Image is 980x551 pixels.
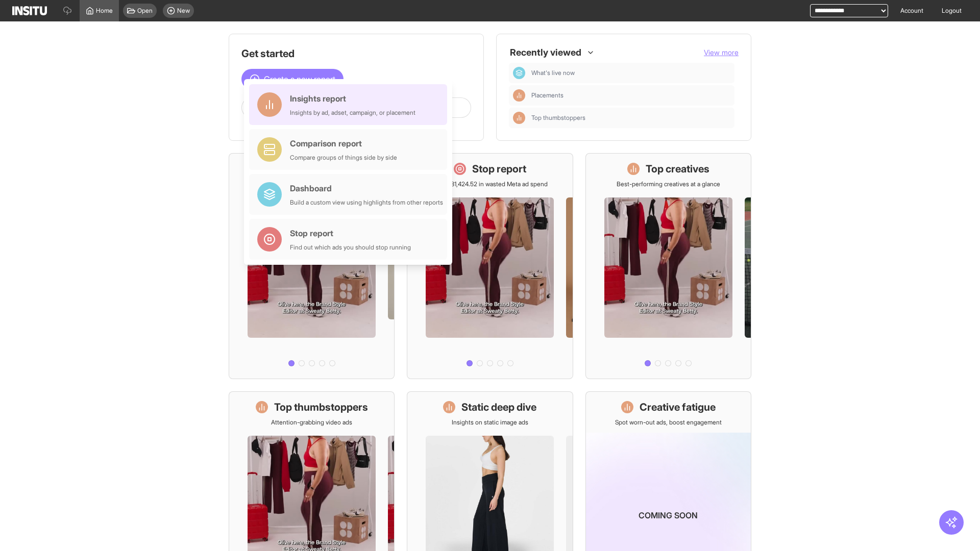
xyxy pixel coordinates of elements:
p: Insights on static image ads [452,418,528,427]
div: Insights [513,89,525,102]
div: Insights report [290,92,415,105]
span: Placements [531,91,730,99]
span: New [177,7,190,15]
div: Find out which ads you should stop running [290,243,411,252]
span: What's live now [531,69,730,77]
span: Top thumbstoppers [531,114,585,122]
button: View more [704,47,739,58]
span: Top thumbstoppers [531,114,730,122]
div: Insights by ad, adset, campaign, or placement [290,109,415,117]
div: Stop report [290,227,411,239]
h1: Top thumbstoppers [274,400,368,414]
h1: Top creatives [646,162,709,176]
p: Attention-grabbing video ads [271,418,352,427]
span: Placements [531,91,563,99]
img: Logo [12,6,47,15]
div: Comparison report [290,137,397,149]
span: View more [704,48,739,57]
p: Best-performing creatives at a glance [617,180,720,188]
h1: Get started [241,46,471,61]
a: What's live nowSee all active ads instantly [229,153,395,379]
h1: Stop report [472,162,526,176]
span: Home [96,7,113,15]
div: Build a custom view using highlights from other reports [290,198,443,207]
button: Create a new report [241,69,344,89]
div: Compare groups of things side by side [290,154,397,162]
span: Create a new report [264,73,335,85]
p: Save £31,424.52 in wasted Meta ad spend [432,180,548,188]
div: Insights [513,112,525,124]
a: Stop reportSave £31,424.52 in wasted Meta ad spend [407,153,573,379]
h1: Static deep dive [461,400,536,414]
div: Dashboard [513,67,525,79]
a: Top creativesBest-performing creatives at a glance [585,153,751,379]
span: What's live now [531,69,575,77]
div: Dashboard [290,182,443,194]
span: Open [137,7,153,15]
